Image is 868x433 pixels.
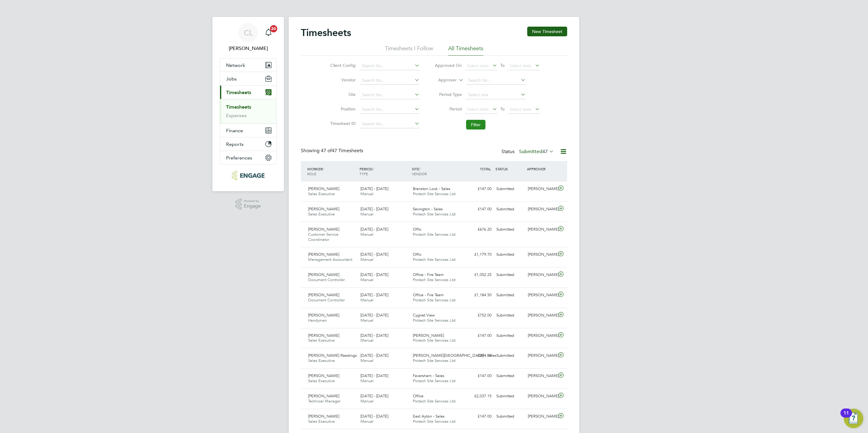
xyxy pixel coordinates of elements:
[308,313,339,318] span: [PERSON_NAME]
[494,331,525,341] div: Submitted
[429,77,457,83] label: Approver
[494,290,525,300] div: Submitted
[328,121,356,126] label: Timesheet ID
[360,333,388,338] span: [DATE] - [DATE]
[410,163,463,179] div: SITE
[360,120,419,128] input: Search for...
[494,225,525,235] div: Submitted
[308,414,339,419] span: [PERSON_NAME]
[226,90,251,95] span: Timesheets
[542,149,548,155] span: 47
[226,141,244,147] span: Reports
[413,272,444,277] span: Office - Fire Team
[308,232,338,242] span: Customer Service Coordinator
[373,166,374,171] span: /
[525,331,557,341] div: [PERSON_NAME]
[525,391,557,401] div: [PERSON_NAME]
[226,155,252,161] span: Preferences
[360,313,388,318] span: [DATE] - [DATE]
[462,225,494,235] div: £676.20
[462,391,494,401] div: £2,037.15
[466,91,526,99] input: Select one
[462,371,494,381] div: £147.00
[510,107,531,112] span: Select date
[244,29,253,37] span: CL
[413,227,421,232] span: Offic
[270,25,277,32] span: 20
[226,128,243,133] span: Finance
[525,184,557,194] div: [PERSON_NAME]
[494,270,525,280] div: Submitted
[467,63,489,68] span: Select date
[308,191,335,196] span: Sales Executive
[843,413,849,421] div: 11
[527,27,567,36] button: New Timesheet
[360,297,373,303] span: Manual
[360,76,419,85] input: Search for...
[844,409,863,428] button: Open Resource Center, 11 new notifications
[466,76,526,85] input: Search for...
[435,92,462,97] label: Period Type
[360,318,373,323] span: Manual
[462,351,494,361] div: £294.00
[360,353,388,358] span: [DATE] - [DATE]
[435,63,462,68] label: Approved On
[220,45,277,52] span: Chloe Lyons
[328,63,356,68] label: Client Config
[413,378,455,383] span: Protech Site Services Ltd
[412,171,427,176] span: VENDOR
[462,310,494,320] div: £752.00
[360,399,373,404] span: Manual
[323,166,324,171] span: /
[212,17,284,191] nav: Main navigation
[321,148,332,154] span: 47 of
[360,419,373,424] span: Manual
[498,105,506,113] span: To
[466,120,485,130] button: Filter
[226,76,237,82] span: Jobs
[413,212,455,217] span: Protech Site Services Ltd
[308,277,345,282] span: Document Controller
[308,212,335,217] span: Sales Executive
[226,104,251,110] a: Timesheets
[308,378,335,383] span: Sales Executive
[308,227,339,232] span: [PERSON_NAME]
[413,186,450,191] span: Branston Lock - Sales
[360,358,373,363] span: Manual
[519,149,554,155] label: Submitted
[360,62,419,70] input: Search for...
[360,171,368,176] span: TYPE
[360,206,388,212] span: [DATE] - [DATE]
[308,333,339,338] span: [PERSON_NAME]
[413,414,445,419] span: East Ayton - Sales
[308,358,335,363] span: Sales Executive
[308,297,345,303] span: Document Controller
[308,272,339,277] span: [PERSON_NAME]
[413,373,444,378] span: Faversham - Sales
[462,250,494,260] div: £1,179.70
[413,313,435,318] span: Cygnet View
[308,206,339,212] span: [PERSON_NAME]
[498,61,506,69] span: To
[308,252,339,257] span: [PERSON_NAME]
[413,393,423,399] span: Office
[308,419,335,424] span: Sales Executive
[244,198,261,204] span: Powered by
[220,151,276,164] button: Preferences
[525,270,557,280] div: [PERSON_NAME]
[308,393,339,399] span: [PERSON_NAME]
[220,23,277,52] a: CL[PERSON_NAME]
[308,399,340,404] span: Technical Manager
[226,113,247,118] a: Expenses
[413,232,455,237] span: Protech Site Services Ltd
[525,250,557,260] div: [PERSON_NAME]
[328,77,356,83] label: Vendor
[413,277,455,282] span: Protech Site Services Ltd
[220,72,276,85] button: Jobs
[413,318,455,323] span: Protech Site Services Ltd
[360,191,373,196] span: Manual
[525,204,557,214] div: [PERSON_NAME]
[232,171,264,180] img: protechltd-logo-retina.png
[462,270,494,280] div: £1,052.25
[413,206,443,212] span: Sevington - Sales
